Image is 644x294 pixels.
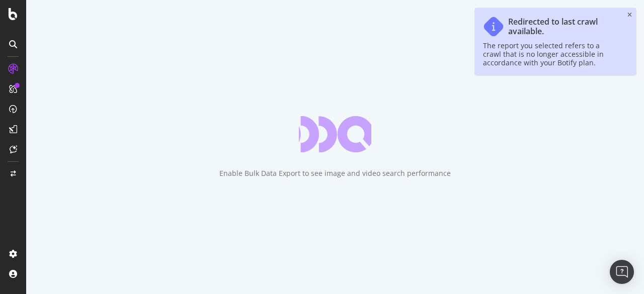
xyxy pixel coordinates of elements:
[627,12,632,18] div: close toast
[299,116,371,152] div: animation
[219,168,451,178] div: Enable Bulk Data Export to see image and video search performance
[508,17,618,36] div: Redirected to last crawl available.
[610,260,634,284] div: Open Intercom Messenger
[483,41,618,67] div: The report you selected refers to a crawl that is no longer accessible in accordance with your Bo...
